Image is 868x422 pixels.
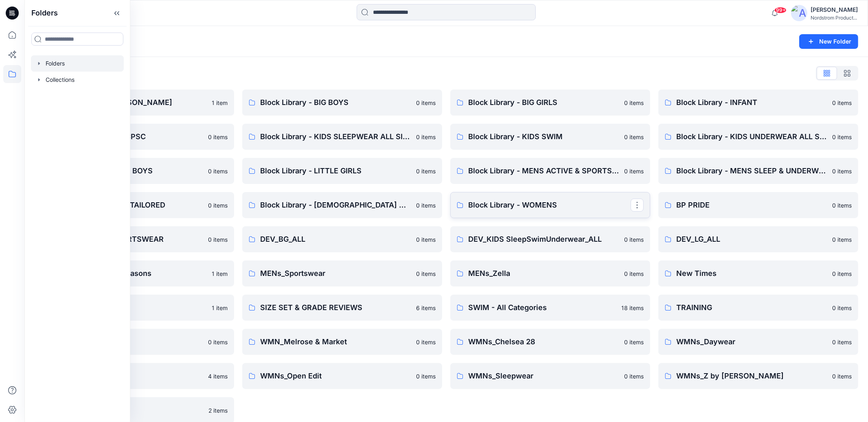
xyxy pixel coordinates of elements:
p: 0 items [832,304,852,312]
a: REVIEW BOARD1 item [34,295,234,321]
p: Block Library - INFANT [676,97,827,108]
a: WMNs_Nordstrom4 items [34,363,234,389]
p: 6 items [416,304,436,312]
p: Block Library - WOMENS [468,199,631,211]
p: DEV_LG_ALL [676,234,827,245]
p: 0 items [208,338,228,346]
p: TRAINING [676,302,827,313]
a: Block Library - KIDS SLEEPWEAR ALL SIZES0 items [242,124,442,150]
p: 0 items [208,235,228,244]
p: 0 items [416,167,436,175]
p: Block Library - MENS ACTIVE & SPORTSWEAR [468,165,619,177]
p: SWIM - All Categories [468,302,616,313]
p: MENs_Sportswear [260,268,411,279]
p: WMNs_Open Edit [260,370,411,382]
div: [PERSON_NAME] [811,5,858,15]
a: SWIM - All Categories18 items [450,295,650,321]
img: avatar [791,5,807,21]
p: 0 items [624,167,644,175]
p: 0 items [416,98,436,107]
p: 0 items [416,269,436,278]
p: New Times [676,268,827,279]
p: 0 items [416,372,436,380]
a: WMN_Melrose & Market0 items [242,329,442,355]
a: Block Library - [DEMOGRAPHIC_DATA] MENS - MISSY0 items [242,192,442,218]
a: DEV_KIDS SleepSwimUnderwear_ALL0 items [450,226,650,252]
p: Block Library - KIDS SWIM [468,131,619,142]
a: BG_Zella & Z by [PERSON_NAME]1 item [34,90,234,116]
p: BP PRIDE [676,199,827,211]
p: 18 items [621,304,644,312]
a: TRAINING0 items [658,295,858,321]
a: Block Library - LITTLE BOYS0 items [34,158,234,184]
a: BP PRIDE0 items [658,192,858,218]
p: 1 item [212,98,228,107]
p: 0 items [832,167,852,175]
p: 0 items [832,201,852,210]
p: 0 items [624,98,644,107]
a: WMNs_Sleepwear0 items [450,363,650,389]
p: 0 items [624,133,644,141]
span: 99+ [774,7,787,13]
p: 0 items [208,201,228,210]
a: Block Library - MENS ACTIVE & SPORTSWEAR0 items [450,158,650,184]
p: SIZE SET & GRADE REVIEWS [260,302,411,313]
p: 0 items [832,338,852,346]
a: Eclat Development Seasons1 item [34,260,234,286]
a: DEV_BG_ALL0 items [242,226,442,252]
p: 0 items [416,201,436,210]
a: MENs_Sportswear0 items [242,260,442,286]
a: New Times0 items [658,260,858,286]
p: 0 items [832,235,852,244]
p: MENs_Zella [468,268,619,279]
p: Block Library - LITTLE GIRLS [260,165,411,177]
p: 0 items [832,372,852,380]
p: 0 items [416,133,436,141]
a: Block Library - INFANT0 items [658,90,858,116]
a: MENs_Zella0 items [450,260,650,286]
p: 0 items [416,338,436,346]
a: DEV_BB_LB_ALL SPORTSWEAR0 items [34,226,234,252]
p: WMNs_Daywear [676,336,827,348]
a: Block Library - WOMENS [450,192,650,218]
p: 0 items [624,235,644,244]
p: 0 items [208,133,228,141]
p: WMNs_Sleepwear [468,370,619,382]
a: Block Library - KIDS SWIM0 items [450,124,650,150]
p: WMNs_Z by [PERSON_NAME] [676,370,827,382]
p: 0 items [624,372,644,380]
a: WMNs_Z by [PERSON_NAME]0 items [658,363,858,389]
a: DEV_LG_ALL0 items [658,226,858,252]
a: Block Library - BIG BOYS0 items [242,90,442,116]
p: Block Library - MENS SLEEP & UNDERWEAR [676,165,827,177]
p: 1 item [212,269,228,278]
p: Block Library - [DEMOGRAPHIC_DATA] MENS - MISSY [260,199,411,211]
p: DEV_KIDS SleepSwimUnderwear_ALL [468,234,619,245]
button: New Folder [799,34,858,49]
div: Nordstrom Product... [811,15,858,21]
p: Block Library - BIG BOYS [260,97,411,108]
p: WMNs_Chelsea 28 [468,336,619,348]
a: WMNs_Daywear0 items [658,329,858,355]
p: 0 items [832,269,852,278]
p: Block Library - BIG GIRLS [468,97,619,108]
a: SIZE SET & GRADE REVIEWS6 items [242,295,442,321]
p: 0 items [416,235,436,244]
p: Block Library - KIDS SLEEPWEAR ALL SIZES [260,131,411,142]
a: Block Library - KIDS UNDERWEAR ALL SIZES0 items [658,124,858,150]
p: 0 items [624,269,644,278]
a: Block Library - MENS TAILORED0 items [34,192,234,218]
p: 4 items [208,372,228,380]
p: 2 items [208,406,228,415]
p: 0 items [832,98,852,107]
a: WMNs_Chelsea 280 items [450,329,650,355]
p: 0 items [624,338,644,346]
a: TRIMS0 items [34,329,234,355]
p: WMN_Melrose & Market [260,336,411,348]
a: Block Library - LITTLE GIRLS0 items [242,158,442,184]
p: DEV_BG_ALL [260,234,411,245]
p: 0 items [832,133,852,141]
a: WMNs_Open Edit0 items [242,363,442,389]
a: Block Library - KIDS CPSC0 items [34,124,234,150]
a: Block Library - BIG GIRLS0 items [450,90,650,116]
